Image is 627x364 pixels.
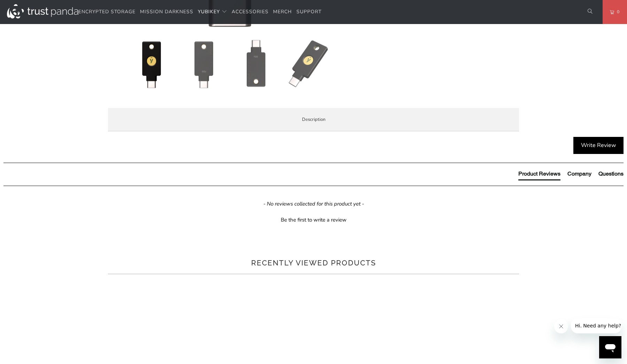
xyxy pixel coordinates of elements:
a: Encrypted Storage [78,4,136,20]
img: Security Key C (NFC) by Yubico - Trust Panda [232,40,280,88]
iframe: Button to launch messaging window [599,336,621,358]
img: Trust Panda Australia [7,4,78,18]
img: Security Key C (NFC) by Yubico - Trust Panda [127,40,176,88]
a: Merch [273,4,292,20]
span: Accessories [232,8,269,15]
span: Support [296,8,322,15]
div: Product Reviews [518,170,560,178]
iframe: Close message [554,319,568,333]
a: Accessories [232,4,269,20]
nav: Translation missing: en.navigation.header.main_nav [78,4,322,20]
iframe: Message from company [571,318,621,333]
a: Mission Darkness [140,4,193,20]
img: Security Key C (NFC) by Yubico - Trust Panda [179,40,228,88]
div: Be the first to write a review [281,216,347,224]
div: Questions [598,170,624,178]
img: Security Key C (NFC) by Yubico - Trust Panda [284,40,333,88]
div: Be the first to write a review [3,215,624,224]
h2: Recently viewed products [108,257,519,269]
label: Description [108,108,519,131]
em: - No reviews collected for this product yet - [263,200,364,208]
a: Support [296,4,322,20]
summary: YubiKey [198,4,227,20]
div: Write Review [573,137,624,154]
span: 0 [614,8,620,16]
div: Company [567,170,591,178]
span: Encrypted Storage [78,8,136,15]
span: Mission Darkness [140,8,193,15]
span: Merch [273,8,292,15]
div: Reviews Tabs [518,170,624,184]
span: YubiKey [198,8,220,15]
